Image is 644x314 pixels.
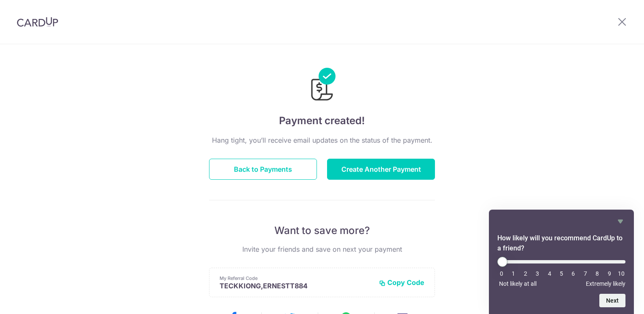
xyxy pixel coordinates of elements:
[327,159,435,180] button: Create Another Payment
[545,270,554,277] li: 4
[569,270,577,277] li: 6
[593,270,601,277] li: 8
[209,159,317,180] button: Back to Payments
[209,135,435,145] p: Hang tight, you’ll receive email updates on the status of the payment.
[497,257,625,287] div: How likely will you recommend CardUp to a friend? Select an option from 0 to 10, with 0 being Not...
[586,280,625,287] span: Extremely likely
[509,270,518,277] li: 1
[581,270,590,277] li: 7
[209,113,435,128] h4: Payment created!
[379,278,424,287] button: Copy Code
[309,68,335,103] img: Payments
[599,294,625,307] button: Next question
[521,270,530,277] li: 2
[533,270,542,277] li: 3
[617,270,625,277] li: 10
[499,280,537,287] span: Not likely at all
[17,17,58,27] img: CardUp
[497,233,625,253] h2: How likely will you recommend CardUp to a friend? Select an option from 0 to 10, with 0 being Not...
[209,224,435,237] p: Want to save more?
[497,216,625,307] div: How likely will you recommend CardUp to a friend? Select an option from 0 to 10, with 0 being Not...
[497,270,506,277] li: 0
[220,282,372,290] p: TECKKIONG,ERNESTT884
[615,216,625,226] button: Hide survey
[557,270,566,277] li: 5
[209,244,435,254] p: Invite your friends and save on next your payment
[220,275,372,282] p: My Referral Code
[605,270,614,277] li: 9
